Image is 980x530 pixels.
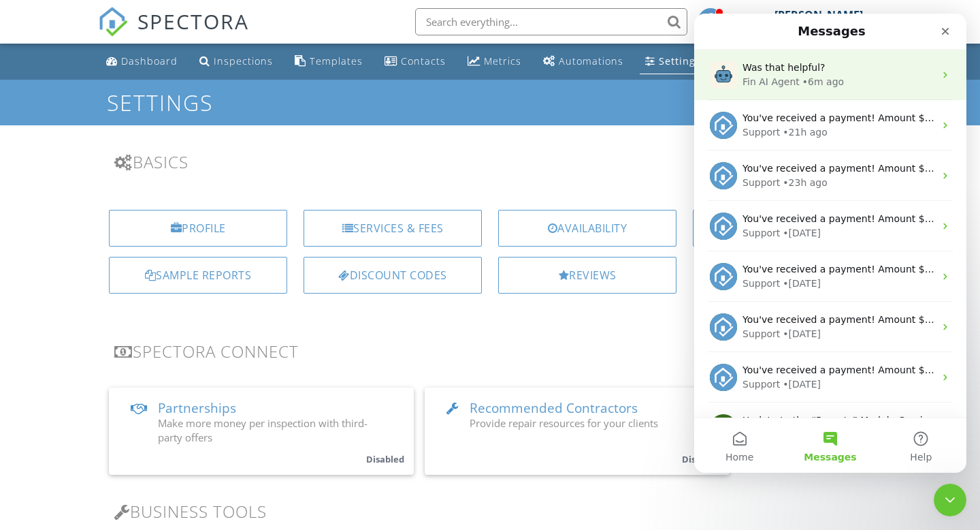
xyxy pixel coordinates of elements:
[98,7,128,37] img: The Best Home Inspection Software - Spectora
[310,54,363,67] div: Templates
[109,388,414,475] a: Partnerships Make more money per inspection with third-party offers Disabled
[107,91,873,114] h1: Settings
[88,313,127,328] div: • [DATE]
[401,54,446,67] div: Contacts
[48,364,86,378] div: Support
[216,439,238,448] span: Help
[88,364,127,378] div: • [DATE]
[693,210,871,247] a: Team
[304,257,482,294] a: Discount Codes
[289,49,368,74] a: Templates
[484,54,521,67] div: Metrics
[498,210,676,247] a: Availability
[934,484,966,516] iframe: Intercom live chat
[214,54,273,67] div: Inspections
[121,54,178,67] div: Dashboard
[109,210,287,247] a: Profile
[182,405,272,459] button: Help
[114,342,866,360] h3: Spectora Connect
[694,14,966,473] iframe: Intercom live chat
[774,8,863,22] div: [PERSON_NAME]
[415,8,687,35] input: Search everything...
[470,399,638,417] span: Recommended Contractors
[470,416,658,430] span: Provide repair resources for your clients
[98,18,249,47] a: SPECTORA
[48,313,86,328] div: Support
[498,257,676,294] a: Reviews
[16,199,43,226] img: Profile image for Support
[88,213,127,227] div: • [DATE]
[659,54,701,67] div: Settings
[158,399,236,417] span: Partnerships
[88,263,127,277] div: • [DATE]
[158,416,367,444] span: Make more money per inspection with third-party offers
[31,439,59,448] span: Home
[48,162,86,176] div: Support
[538,49,629,74] a: Automations (Basic)
[88,162,133,176] div: • 23h ago
[16,249,43,277] img: Profile image for Support
[16,401,43,428] div: Profile image for Product
[91,405,181,459] button: Messages
[101,49,183,74] a: Dashboard
[194,49,278,74] a: Inspections
[16,300,43,327] img: Profile image for Support
[109,257,287,294] a: Sample Reports
[110,439,162,448] span: Messages
[48,263,86,277] div: Support
[114,502,866,520] h3: Business Tools
[304,210,482,247] a: Services & Fees
[640,49,706,74] a: Settings
[682,453,720,465] small: Disabled
[462,49,527,74] a: Metrics
[16,350,43,377] img: Profile image for Support
[425,388,730,475] a: Recommended Contractors Provide repair resources for your clients Disabled
[114,153,866,171] h3: Basics
[366,453,404,465] small: Disabled
[379,49,451,74] a: Contacts
[137,7,249,35] span: SPECTORA
[559,54,623,67] div: Automations
[48,213,86,227] div: Support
